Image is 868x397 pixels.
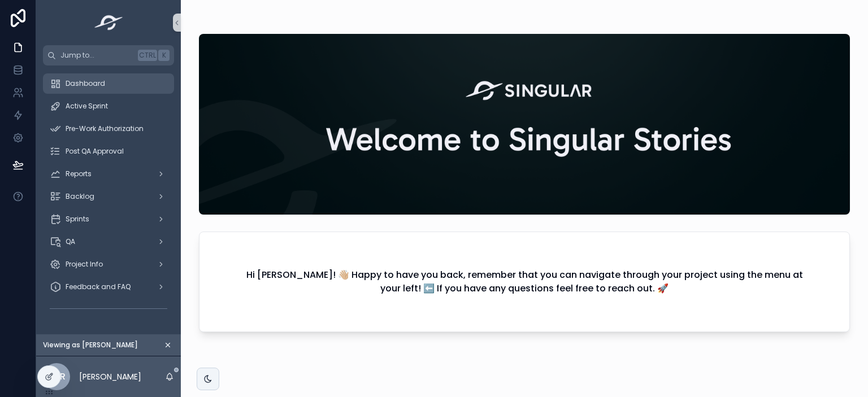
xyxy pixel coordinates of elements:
span: Jump to... [60,51,133,60]
a: Backlog [43,186,174,207]
a: Sprints [43,209,174,229]
div: scrollable content [36,66,181,332]
span: Active Sprint [66,102,108,111]
span: Pre-Work Authorization [66,124,144,133]
h2: Hi [PERSON_NAME]! 👋🏼 Happy to have you back, remember that you can navigate through your project ... [236,268,813,295]
a: Dashboard [43,73,174,94]
p: [PERSON_NAME] [79,371,141,382]
span: Backlog [66,192,94,201]
a: QA [43,232,174,252]
span: QA [66,237,75,246]
span: K [159,51,168,60]
span: Sprints [66,215,89,224]
span: Viewing as [PERSON_NAME] [43,341,138,350]
a: Active Sprint [43,96,174,116]
span: Dashboard [66,79,105,88]
span: Post QA Approval [66,147,124,156]
a: Pre-Work Authorization [43,119,174,139]
span: Project Info [66,260,103,269]
button: Jump to...CtrlK [43,45,174,66]
a: Post QA Approval [43,141,174,162]
img: App logo [91,14,127,32]
span: Feedback and FAQ [66,282,131,291]
span: Reports [66,169,92,178]
span: Ctrl [138,50,157,61]
a: Reports [43,164,174,184]
a: Feedback and FAQ [43,277,174,297]
a: Project Info [43,254,174,274]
